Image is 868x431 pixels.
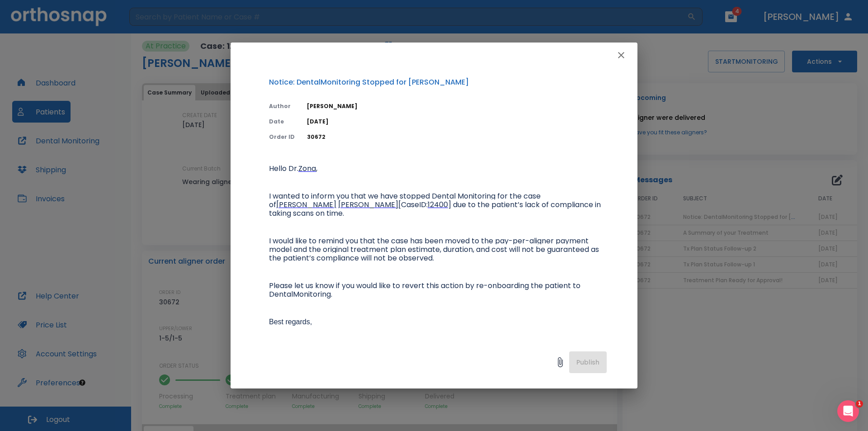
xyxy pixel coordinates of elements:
a: [PERSON_NAME] [338,201,398,209]
span: 1 [856,400,863,407]
span: I wanted to inform you that we have stopped Dental Monitoring for the case of [269,191,542,210]
span: Best regards, [269,318,312,326]
p: Date [269,118,296,126]
p: [PERSON_NAME] [307,102,607,110]
span: [PERSON_NAME] [276,199,336,210]
span: ] due to the patient’s lack of compliance in taking scans on time. [269,199,603,218]
span: [PERSON_NAME] [338,199,398,210]
span: Please let us know if you would like to revert this action by re-onboarding the patient to Dental... [269,280,582,299]
p: [DATE] [307,118,607,126]
span: , [316,163,317,174]
span: [CaseID: [398,199,428,210]
span: 12400 [428,199,448,210]
p: Notice: DentalMonitoring Stopped for [PERSON_NAME] [269,77,607,88]
p: Order ID [269,133,296,141]
p: Author [269,102,296,110]
a: Zona [298,165,316,173]
p: 30672 [307,133,607,141]
a: 12400 [428,201,448,209]
iframe: Intercom live chat [837,400,859,422]
span: I would like to remind you that the case has been moved to the pay-per-aligner payment model and ... [269,236,601,263]
a: [PERSON_NAME] [276,201,336,209]
span: Hello Dr. [269,163,298,174]
span: Zona [298,163,316,174]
